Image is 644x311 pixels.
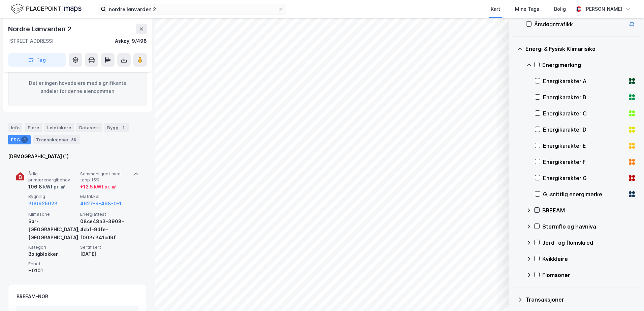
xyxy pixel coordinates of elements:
div: + 12.5 kWt pr. ㎡ [80,183,116,191]
div: Datasett [76,123,102,132]
div: [PERSON_NAME] [584,5,622,13]
span: Klimasone [28,211,77,217]
div: Energi & Fysisk Klimarisiko [525,45,636,53]
div: H0101 [28,267,77,275]
span: Sertifisert [80,244,129,250]
div: Eiere [25,123,42,132]
div: BREEAM-NOR [17,292,48,301]
div: [DATE] [80,250,129,258]
div: Transaksjoner [525,296,636,304]
div: 1 [21,136,28,143]
div: Gj.snittlig energimerke [543,190,625,198]
div: Bolig [554,5,566,13]
div: 106.8 [28,183,65,191]
div: Transaksjoner [33,135,80,144]
iframe: Chat Widget [610,279,644,311]
div: Kontrollprogram for chat [610,279,644,311]
div: Nordre Lønvarden 2 [8,24,72,34]
input: Søk på adresse, matrikkel, gårdeiere, leietakere eller personer [106,4,278,14]
div: Info [8,123,22,132]
div: BREEAM [542,206,636,214]
div: Flomsoner [542,271,636,279]
span: Matrikkel [80,194,129,199]
span: Enhet [28,261,77,267]
div: Jord- og flomskred [542,239,636,247]
span: Energiattest [80,211,129,217]
div: Boligblokker [28,250,77,258]
div: 38 [70,136,77,143]
div: Stormflo og havnivå [542,222,636,231]
span: Kategori [28,244,77,250]
img: logo.f888ab2527a4732fd821a326f86c7f29.svg [11,3,82,15]
div: Energikarakter A [543,77,625,85]
button: 4627-9-498-0-1 [80,200,122,208]
div: 1 [120,124,127,131]
div: Energikarakter B [543,93,625,101]
div: ESG [8,135,31,144]
button: Tag [8,53,66,67]
div: Energikarakter F [543,158,625,166]
span: Årlig primærenergibehov [28,171,77,183]
div: Energikarakter G [543,174,625,182]
button: 300925023 [28,200,58,208]
div: [STREET_ADDRESS] [8,37,54,45]
span: Sammenlignet med topp 15% [80,171,129,183]
div: Bygg [104,123,129,132]
div: 08ce48a3-3908-4cbf-9dfe-f003c341cd9f [80,217,129,242]
div: Det er ingen hovedeiere med signifikante andeler for denne eiendommen [8,68,147,106]
div: Energimerking [542,61,636,69]
div: Askøy, 9/498 [115,37,147,45]
div: Kart [491,5,500,13]
span: Bygning [28,194,77,199]
div: Energikarakter D [543,126,625,134]
div: Mine Tags [515,5,539,13]
div: kWt pr. ㎡ [42,183,65,191]
div: Årsdøgntrafikk [534,20,625,28]
div: [DEMOGRAPHIC_DATA] (1) [8,152,147,161]
div: Leietakere [44,123,74,132]
div: Energikarakter E [543,142,625,150]
div: Kvikkleire [542,255,636,263]
div: Sør-[GEOGRAPHIC_DATA], [GEOGRAPHIC_DATA] [28,217,77,242]
div: Energikarakter C [543,109,625,117]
